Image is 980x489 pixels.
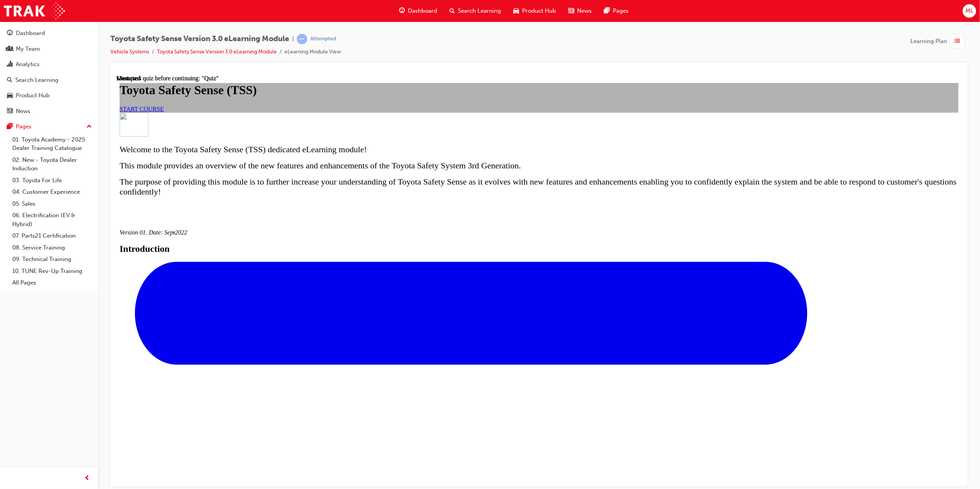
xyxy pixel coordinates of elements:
[7,30,13,37] span: guage-icon
[408,7,437,15] span: Dashboard
[3,88,95,103] a: Product Hub
[110,48,149,55] a: Vehicle Systems
[3,169,842,179] h2: Introduction
[7,123,13,130] span: pages-icon
[393,3,443,19] a: guage-iconDashboard
[598,3,635,19] a: pages-iconPages
[16,60,40,69] div: Analytics
[562,3,598,19] a: news-iconNews
[3,70,250,79] span: Welcome to the Toyota Safety Sense (TSS) dedicated eLearning module!
[3,104,95,118] a: News
[9,242,95,254] a: 08. Service Training
[7,46,13,53] span: people-icon
[110,35,289,43] span: Toyota Safety Sense Version 3.0 eLearning Module
[513,6,519,16] span: car-icon
[3,42,95,56] a: My Team
[3,120,95,134] button: Pages
[3,102,840,121] span: The purpose of providing this module is to further increase your understanding of Toyota Safety S...
[7,77,12,84] span: search-icon
[965,7,973,15] span: ML
[16,91,50,100] div: Product Hub
[9,154,95,175] a: 02. New - Toyota Dealer Induction
[16,122,32,131] div: Pages
[9,210,95,230] a: 06. Electrification (EV & Hybrid)
[3,86,404,95] span: This module provides an overview of the new features and enhancements of the Toyota Safety System...
[910,37,947,46] span: Learning Plan
[87,122,92,132] span: up-icon
[910,34,968,48] button: Learning Plan
[3,8,842,22] h1: Toyota Safety Sense (TSS)
[613,7,629,15] span: Pages
[963,4,976,18] button: ML
[3,57,95,72] a: Analytics
[604,6,610,16] span: pages-icon
[458,7,501,15] span: Search Learning
[7,92,13,99] span: car-icon
[9,277,95,289] a: All Pages
[7,61,13,68] span: chart-icon
[9,134,95,154] a: 01. Toyota Academy - 2025 Dealer Training Catalogue
[285,48,341,57] li: eLearning Module View
[310,35,336,43] div: Attempted
[297,34,307,44] span: learningRecordVerb_ATTEMPT-icon
[3,154,71,161] em: Version 01. Date: Sep 2022
[4,2,65,20] img: Trak
[955,37,960,46] span: list-icon
[577,7,592,15] span: News
[568,6,574,16] span: news-icon
[443,3,507,19] a: search-iconSearch Learning
[9,198,95,210] a: 05. Sales
[399,6,405,16] span: guage-icon
[16,45,40,53] div: My Team
[522,7,556,15] span: Product Hub
[9,253,95,265] a: 09. Technical Training
[15,76,58,85] div: Search Learning
[507,3,562,19] a: car-iconProduct Hub
[3,25,95,120] button: DashboardMy TeamAnalyticsSearch LearningProduct HubNews
[85,474,90,483] span: prev-icon
[3,26,95,40] a: Dashboard
[9,230,95,242] a: 07. Parts21 Certification
[57,154,58,161] s: t
[7,108,13,115] span: news-icon
[3,31,47,37] a: START COURSE
[157,48,277,55] a: Toyota Safety Sense Version 3.0 eLearning Module
[9,175,95,186] a: 03. Toyota For Life
[449,6,455,16] span: search-icon
[9,186,95,198] a: 04. Customer Experience
[16,29,45,38] div: Dashboard
[9,265,95,277] a: 10. TUNE Rev-Up Training
[292,35,294,43] span: |
[3,73,95,87] a: Search Learning
[16,107,30,116] div: News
